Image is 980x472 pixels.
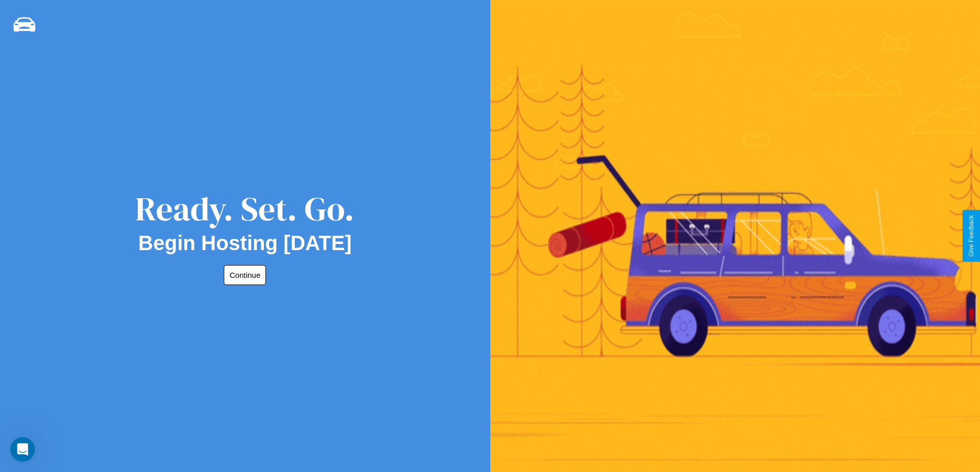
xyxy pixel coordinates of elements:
h2: Begin Hosting [DATE] [138,232,352,255]
button: Continue [224,265,266,285]
div: Ready. Set. Go. [135,186,354,232]
div: Give Feedback [968,215,975,257]
iframe: Intercom live chat [10,437,35,462]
